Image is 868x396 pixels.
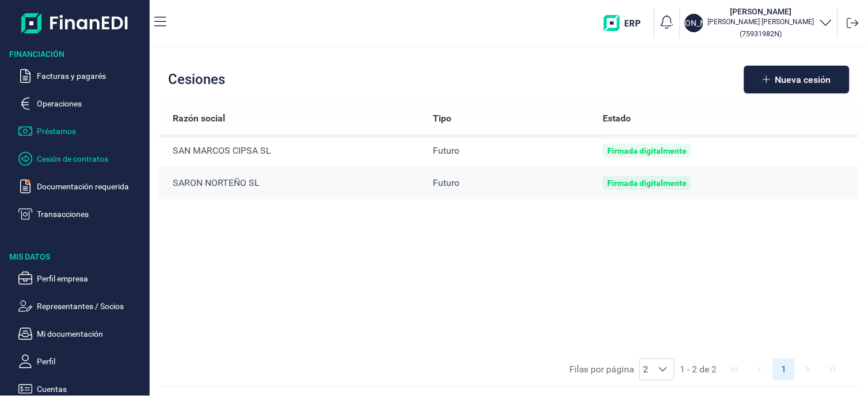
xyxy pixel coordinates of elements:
button: Operaciones [18,97,145,111]
img: Logo de aplicación [21,9,129,37]
span: 2 [640,359,652,380]
span: Estado [603,112,631,125]
p: Perfil empresa [37,272,145,285]
span: Tipo [433,112,452,125]
div: Futuro [433,144,585,158]
h3: [PERSON_NAME] [708,6,814,17]
p: Transacciones [37,207,145,221]
div: SAN MARCOS CIPSA SL [173,144,414,158]
span: Razón social [173,112,225,125]
span: 1 - 2 de 2 [676,359,722,380]
h2: Cesiones [168,71,225,87]
p: Facturas y pagarés [37,69,145,83]
button: Facturas y pagarés [18,69,145,83]
button: Cuentas [18,382,145,396]
div: Futuro [433,176,585,190]
small: Copiar cif [740,29,782,38]
p: Operaciones [37,97,145,111]
button: Mi documentación [18,327,145,341]
button: Préstamos [18,124,145,138]
button: Page 1 [773,359,795,380]
p: Mi documentación [37,327,145,341]
p: [PERSON_NAME] [664,17,725,29]
span: Nueva cesión [775,75,831,84]
button: Documentación requerida [18,180,145,193]
p: Perfil [37,355,145,368]
button: Perfil empresa [18,272,145,285]
button: Representantes / Socios [18,299,145,313]
p: Documentación requerida [37,180,145,193]
button: Nueva cesión [744,66,850,93]
img: erp [604,15,649,31]
button: Cesión de contratos [18,152,145,166]
span: Filas por página [569,363,635,376]
p: Cuentas [37,382,145,396]
p: Representantes / Socios [37,299,145,313]
p: Préstamos [37,124,145,138]
p: [PERSON_NAME] [PERSON_NAME] [708,17,814,26]
p: Cesión de contratos [37,152,145,166]
button: Perfil [18,355,145,368]
button: Transacciones [18,207,145,221]
div: Firmada digitalmente [607,146,687,155]
button: [PERSON_NAME][PERSON_NAME][PERSON_NAME] [PERSON_NAME](75931982N) [685,6,833,40]
div: Firmada digitalmente [607,178,687,188]
div: SARON NORTEÑO SL [173,176,414,190]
